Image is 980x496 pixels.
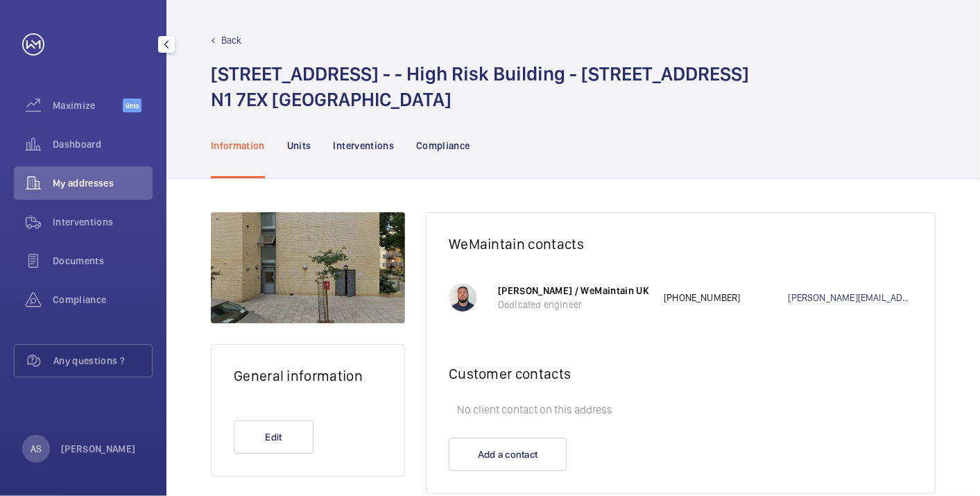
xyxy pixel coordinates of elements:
[211,61,749,112] h1: [STREET_ADDRESS] - - High Risk Building - [STREET_ADDRESS] N1 7EX [GEOGRAPHIC_DATA]
[449,438,567,471] button: Add a contact
[234,420,313,454] button: Edit
[449,365,913,382] h2: Customer contacts
[123,99,141,112] span: Beta
[789,291,913,305] a: [PERSON_NAME][EMAIL_ADDRESS][DOMAIN_NAME]
[31,442,42,456] p: AS
[498,284,650,298] p: [PERSON_NAME] / WeMaintain UK
[498,298,650,311] p: Dedicated engineer
[334,139,395,153] p: Interventions
[234,367,382,384] h2: General information
[287,139,311,153] p: Units
[53,137,153,151] span: Dashboard
[416,139,470,153] p: Compliance
[53,354,152,368] span: Any questions ?
[53,176,153,190] span: My addresses
[664,291,788,305] p: [PHONE_NUMBER]
[53,293,153,307] span: Compliance
[211,139,265,153] p: Information
[61,442,136,456] p: [PERSON_NAME]
[53,254,153,268] span: Documents
[449,235,913,253] h2: WeMaintain contacts
[221,33,242,47] p: Back
[53,215,153,229] span: Interventions
[449,396,913,424] p: No client contact on this address
[53,99,123,112] span: Maximize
